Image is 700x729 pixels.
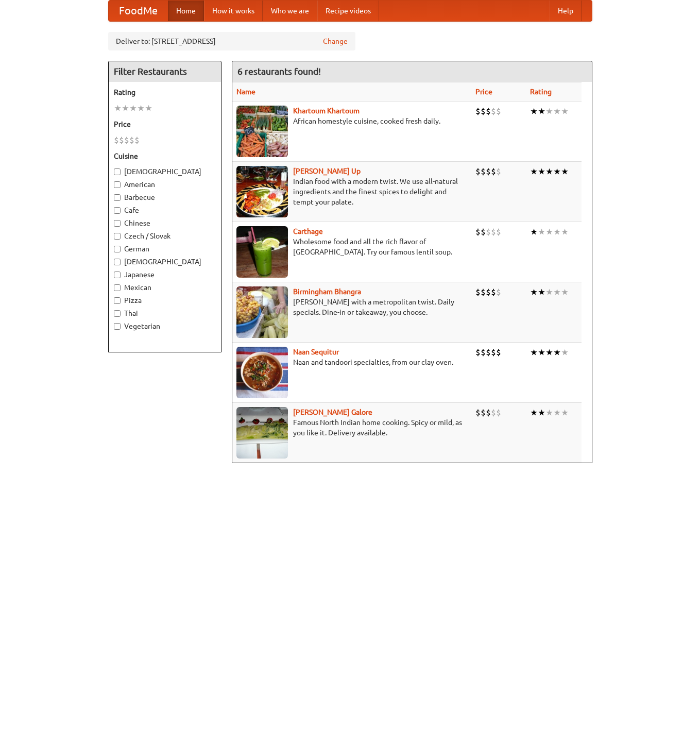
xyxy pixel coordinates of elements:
li: ★ [122,103,129,114]
input: Chinese [114,220,121,227]
li: $ [486,347,491,358]
li: ★ [530,347,538,358]
li: $ [119,134,124,146]
li: ★ [553,286,561,298]
label: Mexican [114,282,216,293]
li: ★ [553,226,561,238]
li: ★ [545,347,553,358]
label: Cafe [114,205,216,215]
li: ★ [561,166,569,177]
p: Naan and tandoori specialties, from our clay oven. [236,357,467,367]
input: Barbecue [114,194,121,201]
li: $ [475,286,481,298]
li: $ [475,407,481,418]
li: $ [486,166,491,177]
label: Chinese [114,218,216,228]
a: Help [550,1,582,21]
p: African homestyle cuisine, cooked fresh daily. [236,116,467,126]
b: [PERSON_NAME] Galore [293,408,372,416]
a: Who we are [263,1,317,21]
a: Name [236,88,255,96]
img: curryup.jpg [236,166,288,217]
li: ★ [553,166,561,177]
input: American [114,181,121,188]
li: ★ [561,106,569,117]
li: $ [481,106,486,117]
img: khartoum.jpg [236,106,288,157]
li: $ [491,347,496,358]
li: $ [491,286,496,298]
li: ★ [538,166,545,177]
label: Japanese [114,269,216,280]
div: Deliver to: [STREET_ADDRESS] [108,32,355,50]
li: $ [486,407,491,418]
li: $ [481,286,486,298]
li: ★ [530,286,538,298]
p: Famous North Indian home cooking. Spicy or mild, as you like it. Delivery available. [236,417,467,438]
li: ★ [561,286,569,298]
input: Thai [114,310,121,317]
li: $ [496,226,501,238]
li: $ [491,226,496,238]
label: Pizza [114,295,216,306]
li: $ [486,286,491,298]
label: [DEMOGRAPHIC_DATA] [114,166,216,177]
img: bhangra.jpg [236,286,288,338]
h5: Cuisine [114,151,216,161]
a: Rating [530,88,552,96]
h4: Filter Restaurants [109,61,221,82]
li: ★ [553,106,561,117]
li: $ [475,226,481,238]
input: Japanese [114,272,121,278]
li: ★ [114,103,122,114]
a: Birmingham Bhangra [293,287,361,296]
a: Price [475,88,492,96]
li: ★ [553,407,561,418]
label: German [114,244,216,254]
p: Wholesome food and all the rich flavor of [GEOGRAPHIC_DATA]. Try our famous lentil soup. [236,236,467,257]
li: ★ [553,347,561,358]
li: ★ [545,226,553,238]
label: Barbecue [114,192,216,202]
li: $ [496,347,501,358]
li: ★ [538,286,545,298]
a: Naan Sequitur [293,348,339,356]
label: Czech / Slovak [114,231,216,241]
li: ★ [561,407,569,418]
input: Cafe [114,207,121,214]
li: $ [475,166,481,177]
li: $ [491,106,496,117]
li: $ [481,347,486,358]
li: $ [475,347,481,358]
input: [DEMOGRAPHIC_DATA] [114,259,121,265]
li: ★ [545,106,553,117]
ng-pluralize: 6 restaurants found! [237,66,321,76]
li: $ [129,134,134,146]
li: $ [496,407,501,418]
a: Change [323,36,348,46]
input: Mexican [114,284,121,291]
img: naansequitur.jpg [236,347,288,398]
li: $ [481,226,486,238]
li: ★ [129,103,137,114]
label: Vegetarian [114,321,216,331]
a: Khartoum Khartoum [293,107,360,115]
img: currygalore.jpg [236,407,288,459]
li: ★ [530,226,538,238]
li: ★ [530,106,538,117]
p: Indian food with a modern twist. We use all-natural ingredients and the finest spices to delight ... [236,176,467,207]
li: ★ [545,286,553,298]
li: $ [486,226,491,238]
a: Home [168,1,204,21]
li: ★ [538,226,545,238]
li: $ [496,286,501,298]
img: carthage.jpg [236,226,288,278]
li: ★ [538,347,545,358]
li: ★ [545,407,553,418]
li: $ [124,134,129,146]
input: Czech / Slovak [114,233,121,240]
label: [DEMOGRAPHIC_DATA] [114,257,216,267]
